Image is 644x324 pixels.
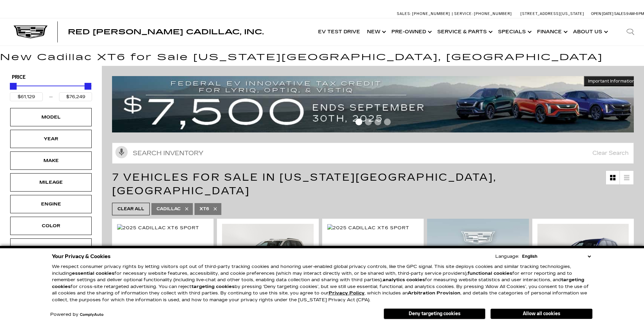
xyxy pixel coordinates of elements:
div: Year [34,135,68,143]
input: Maximum [59,92,92,101]
a: Privacy Policy [329,290,365,296]
div: Price [10,80,92,101]
span: XT6 [200,205,209,213]
span: Cadillac [157,205,181,213]
div: MileageMileage [10,173,92,192]
svg: Click to toggle on voice search [115,146,128,158]
div: Engine [34,200,68,208]
strong: targeting cookies [191,284,235,289]
a: New [364,18,388,46]
div: ColorColor [10,217,92,235]
div: MakeMake [10,151,92,170]
div: ModelModel [10,108,92,126]
div: Make [34,157,68,164]
h5: Price [12,74,90,80]
span: Go to slide 2 [365,119,372,125]
a: About Us [570,18,610,46]
span: 9 AM-6 PM [626,12,644,16]
input: Minimum [10,92,43,101]
a: EV Test Drive [315,18,364,46]
img: vrp-tax-ending-august-version [112,76,639,132]
a: Pre-Owned [388,18,434,46]
a: Red [PERSON_NAME] Cadillac, Inc. [68,29,264,35]
a: Finance [534,18,570,46]
a: Specials [495,18,534,46]
span: [PHONE_NUMBER] [412,12,450,16]
strong: analytics cookies [383,277,425,283]
span: 7 Vehicles for Sale in [US_STATE][GEOGRAPHIC_DATA], [GEOGRAPHIC_DATA] [112,171,497,197]
strong: Arbitration Provision [408,290,460,296]
span: Clear All [117,205,144,213]
span: Red [PERSON_NAME] Cadillac, Inc. [68,28,264,36]
div: Mileage [34,179,68,186]
span: Go to slide 3 [374,119,381,125]
div: EngineEngine [10,195,92,213]
strong: targeting cookies [52,277,584,289]
div: Powered by [50,312,104,317]
div: BodystyleBodystyle [10,238,92,257]
a: ComplyAuto [80,313,104,317]
div: Minimum Price [10,83,17,90]
span: Your Privacy & Cookies [52,252,111,261]
span: Sales: [614,12,626,16]
div: YearYear [10,130,92,148]
img: 2025 Cadillac XT6 Sport [117,224,199,232]
div: Model [34,113,68,121]
button: Important Information [584,76,639,86]
select: Language Select [520,253,592,260]
a: Sales: [PHONE_NUMBER] [397,12,452,16]
div: Bodystyle [34,244,68,251]
div: Color [34,222,68,230]
img: Cadillac Dark Logo with Cadillac White Text [14,25,48,38]
p: We respect consumer privacy rights by letting visitors opt out of third-party tracking cookies an... [52,264,592,303]
span: Open [DATE] [591,12,613,16]
div: Language: [495,254,519,259]
strong: essential cookies [72,271,114,276]
img: 2024 Cadillac XT6 Sport [537,224,629,292]
span: Go to slide 4 [384,119,391,125]
img: 2025 Cadillac XT6 Sport [222,224,313,292]
a: [STREET_ADDRESS][US_STATE] [520,12,584,16]
span: Service: [454,12,473,16]
button: Deny targeting cookies [384,308,485,319]
strong: functional cookies [467,271,512,276]
div: Maximum Price [85,83,91,90]
a: Service & Parts [434,18,495,46]
a: Service: [PHONE_NUMBER] [452,12,514,16]
img: 2025 Cadillac XT6 Sport [327,224,409,232]
input: Search Inventory [112,143,634,164]
span: [PHONE_NUMBER] [474,12,512,16]
span: Important Information [588,78,635,84]
button: Allow all cookies [491,309,592,319]
span: Sales: [397,12,411,16]
span: Go to slide 1 [355,119,362,125]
